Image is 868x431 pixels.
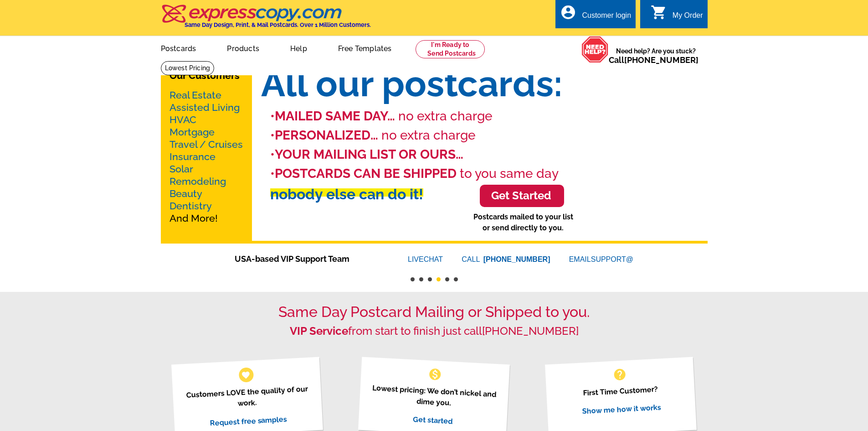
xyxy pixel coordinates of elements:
[428,367,442,382] span: monetization_on
[252,62,708,105] h1: All our postcards:
[324,37,406,58] a: Free Templates
[185,21,371,28] h4: Same Day Design, Print, & Mail Postcards. Over 1 Million Customers.
[161,325,708,338] h2: from start to finish just call
[169,188,202,199] a: Beauty
[270,145,708,164] li: •
[582,11,631,24] div: Customer login
[290,324,348,338] strong: VIP Service
[235,253,380,265] span: USA-based VIP Support Team
[183,383,312,412] p: Customers LOVE the quality of our work.
[169,163,193,175] a: Solar
[210,415,288,427] a: Request free samples
[483,255,550,263] a: [PHONE_NUMBER]
[445,277,449,281] button: 5 of 6
[169,176,226,187] a: Remodeling
[398,109,493,124] span: no extra charge
[460,166,559,181] span: to you same day
[581,36,609,63] img: help
[169,89,243,224] p: And More!
[560,10,631,21] a: account_circle Customer login
[276,37,322,58] a: Help
[275,166,457,181] b: POSTCARDS CAN BE SHIPPED
[275,147,463,162] b: YOUR MAILING LIST OR OURS…
[146,37,211,58] a: Postcards
[370,382,498,411] p: Lowest pricing: We don’t nickel and dime you.
[169,102,240,113] a: Assisted Living
[609,47,703,65] span: Need help? Are you stuck?
[169,200,212,212] a: Dentistry
[473,212,573,234] p: Postcards mailed to your list or send directly to you.
[161,303,708,321] h1: Same Day Postcard Mailing or Shipped to you.
[454,277,458,281] button: 6 of 6
[428,277,432,281] button: 3 of 6
[270,164,708,183] li: •
[270,186,423,203] span: nobody else can do it!
[408,255,424,263] font: LIVE
[169,70,240,81] b: Our Customers
[275,128,378,143] b: PERSONALIZED…
[482,324,579,338] a: [PHONE_NUMBER]
[591,255,633,263] font: SUPPORT@
[582,403,661,415] a: Show me how it works
[169,89,221,101] a: Real Estate
[169,126,215,138] a: Mortgage
[612,367,627,382] span: help
[437,277,441,281] button: 4 of 6
[270,107,708,126] li: •
[462,254,481,265] font: CALL
[651,10,703,21] a: shopping_cart My Order
[569,255,633,263] a: EMAILSUPPORT@
[169,151,216,162] a: Insurance
[169,139,243,150] a: Travel / Cruises
[408,255,443,263] a: LIVECHAT
[212,37,274,58] a: Products
[419,277,423,281] button: 2 of 6
[609,55,699,65] span: Call
[381,128,476,143] span: no extra charge
[275,109,395,124] b: MAILED SAME DAY…
[556,382,685,400] p: First Time Customer?
[624,55,699,65] a: [PHONE_NUMBER]
[413,415,453,426] a: Get started
[241,370,251,379] span: favorite
[169,114,196,125] a: HVAC
[651,4,667,21] i: shopping_cart
[673,11,703,24] div: My Order
[411,277,415,281] button: 1 of 6
[270,126,708,145] li: •
[161,11,371,28] a: Same Day Design, Print, & Mail Postcards. Over 1 Million Customers.
[560,4,576,21] i: account_circle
